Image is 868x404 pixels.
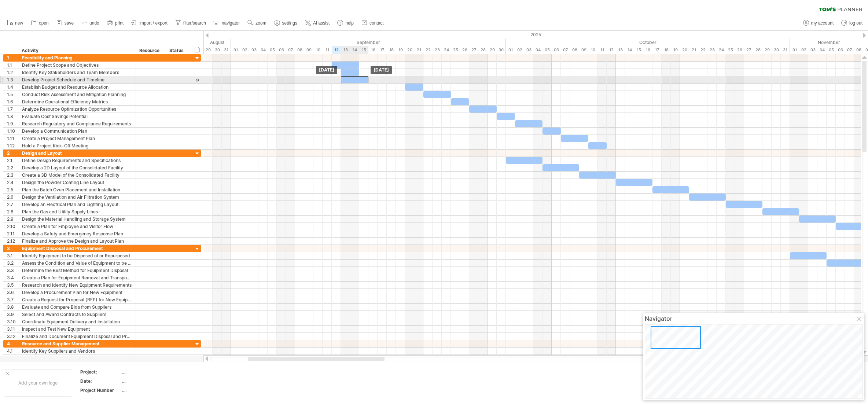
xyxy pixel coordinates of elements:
div: .... [122,387,184,393]
div: Saturday, 13 September 2025 [341,46,350,54]
span: new [15,21,23,26]
div: Sunday, 2 November 2025 [799,46,808,54]
div: Hold a Project Kick-Off Meeting [22,142,132,149]
div: Project Number [80,387,121,393]
div: 2.7 [7,201,18,208]
div: Saturday, 8 November 2025 [854,46,863,54]
div: 1.3 [7,76,18,83]
div: Navigator [645,315,863,322]
span: open [39,21,49,26]
div: Finalize and Document Equipment Disposal and Procurement Activities [22,333,132,340]
div: Design the Material Handling and Storage System [22,216,132,223]
a: filter/search [173,18,208,28]
div: Tuesday, 9 September 2025 [304,46,313,54]
div: Evaluate Cost Savings Potential [22,113,132,120]
div: Friday, 10 October 2025 [588,46,597,54]
div: Sunday, 12 October 2025 [607,46,616,54]
div: Friday, 19 September 2025 [396,46,405,54]
div: 2.9 [7,216,18,223]
div: Friday, 17 October 2025 [652,46,662,54]
div: Develop a 2D Layout of the Consolidated Facility [22,164,132,171]
div: 3.6 [7,289,18,296]
span: import / export [139,21,168,26]
div: 2 [7,150,18,157]
div: Identify Key Suppliers and Vendors [22,348,132,355]
div: [DATE] [371,66,392,74]
div: Sunday, 14 September 2025 [350,46,359,54]
div: Conduct Risk Assessment and Mitigation Planning [22,91,132,98]
div: Create a 3D Model of the Consolidated Facility [22,172,132,179]
div: Define Project Scope and Objectives [22,62,132,69]
div: Identify Key Stakeholders and Team Members [22,69,132,76]
div: 2.2 [7,164,18,171]
div: Define Design Requirements and Specifications [22,157,132,164]
div: Saturday, 6 September 2025 [277,46,286,54]
div: 3.3 [7,267,18,274]
div: Wednesday, 3 September 2025 [249,46,258,54]
div: Sunday, 19 October 2025 [671,46,680,54]
div: 1.5 [7,91,18,98]
div: Saturday, 25 October 2025 [726,46,735,54]
div: Add your own logo [4,369,72,397]
span: my account [811,21,834,26]
div: Develop a Safety and Emergency Response Plan [22,230,132,237]
div: 1 [7,54,18,61]
div: Project: [80,369,121,375]
div: Friday, 24 October 2025 [717,46,726,54]
div: Wednesday, 8 October 2025 [570,46,579,54]
a: import / export [129,18,170,28]
div: Design and Layout [22,150,132,157]
div: 1.1 [7,62,18,69]
div: Plan the Gas and Utility Supply Lines [22,208,132,215]
div: 4 [7,340,18,347]
div: Create a Request for Proposal (RFP) for New Equipment [22,296,132,303]
div: 3 [7,245,18,252]
div: Sunday, 28 September 2025 [478,46,488,54]
div: Saturday, 4 October 2025 [533,46,542,54]
div: Thursday, 9 October 2025 [579,46,588,54]
a: navigator [212,18,242,28]
a: new [5,18,25,28]
div: 2.3 [7,172,18,179]
div: 3.5 [7,282,18,289]
div: Monday, 3 November 2025 [808,46,817,54]
span: AI assist [313,21,330,26]
div: 3.11 [7,326,18,333]
div: Determine Operational Efficiency Metrics [22,98,132,105]
div: 1.7 [7,106,18,113]
div: 1.8 [7,113,18,120]
div: 1.4 [7,84,18,91]
div: Date: [80,378,121,384]
div: Thursday, 11 September 2025 [323,46,332,54]
span: print [115,21,124,26]
div: 1.9 [7,120,18,127]
div: Friday, 31 October 2025 [781,46,790,54]
span: navigator [222,21,240,26]
div: Thursday, 6 November 2025 [836,46,845,54]
span: undo [89,21,99,26]
a: help [335,18,356,28]
div: Monday, 20 October 2025 [680,46,689,54]
div: Tuesday, 2 September 2025 [240,46,249,54]
div: 2.8 [7,208,18,215]
div: .... [122,369,184,375]
div: Sunday, 26 October 2025 [735,46,744,54]
div: 2.10 [7,223,18,230]
div: Resource and Supplier Management [22,340,132,347]
div: Friday, 12 September 2025 [332,46,341,54]
div: Thursday, 18 September 2025 [387,46,396,54]
div: Saturday, 11 October 2025 [597,46,607,54]
div: Research and Identify New Equipment Requirements [22,282,132,289]
div: Identify Equipment to be Disposed of or Repurposed [22,252,132,259]
div: 4.2 [7,355,18,362]
div: Sunday, 21 September 2025 [414,46,423,54]
div: Saturday, 1 November 2025 [790,46,799,54]
div: Create a Plan for Employee and Visitor Flow [22,223,132,230]
div: 2.5 [7,186,18,193]
div: Wednesday, 1 October 2025 [506,46,515,54]
div: Wednesday, 24 September 2025 [442,46,451,54]
div: Wednesday, 15 October 2025 [634,46,643,54]
div: Establish Budget and Resource Allocation [22,84,132,91]
div: Tuesday, 23 September 2025 [433,46,442,54]
div: Thursday, 30 October 2025 [772,46,781,54]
